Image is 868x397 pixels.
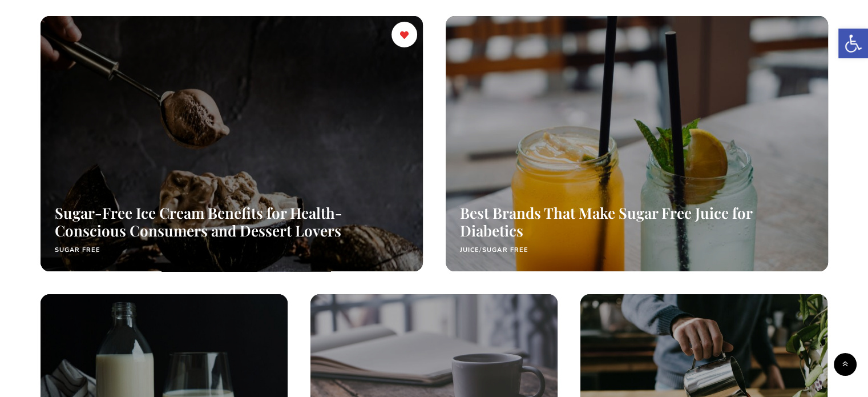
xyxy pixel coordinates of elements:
div: / [460,245,529,255]
a: Best Brands That Make Sugar Free Juice for Diabetics [460,203,752,240]
a: Juice [460,245,480,255]
a: Sugar-Free Ice Cream Benefits for Health-Conscious Consumers and Dessert Lovers [55,203,342,240]
a: Sugar free [55,245,101,255]
a: Sugar free [482,245,528,255]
